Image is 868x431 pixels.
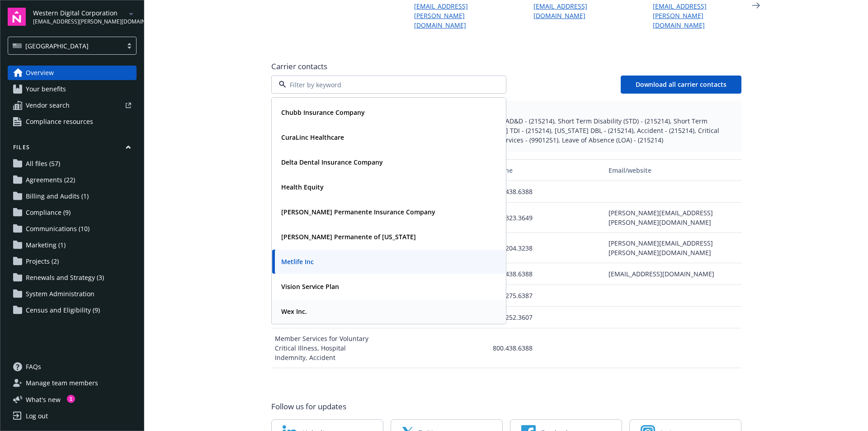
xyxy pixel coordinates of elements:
span: Carrier contacts [271,61,741,72]
strong: CuraLinc Healthcare [281,133,344,142]
span: Medical Indemnity - (215214), Life and AD&D - (215214), Voluntary Life and AD&D - (215214), Short... [278,116,734,145]
span: Billing and Audits (1) [26,189,89,204]
a: Projects (2) [8,254,137,269]
div: 800.438.6388 [489,181,605,203]
div: 1 [67,394,75,402]
span: Plan types [278,108,734,116]
a: System Administration [8,287,137,301]
a: All files (57) [8,156,137,171]
a: Renewals and Strategy (3) [8,270,137,285]
button: Email/website [605,159,741,181]
a: Census and Eligibility (9) [8,303,137,317]
span: [EMAIL_ADDRESS][PERSON_NAME][DOMAIN_NAME] [33,18,126,26]
a: Billing and Audits (1) [8,189,137,204]
a: Vendor search [8,98,137,113]
span: Marketing (1) [26,238,66,252]
span: Download all carrier contacts [636,80,726,89]
strong: Chubb Insurance Company [281,108,365,117]
a: Marketing (1) [8,238,137,252]
div: Phone [493,166,601,175]
span: Follow us for updates [271,401,346,412]
div: [EMAIL_ADDRESS][DOMAIN_NAME] [605,263,741,285]
span: Vendor search [26,98,70,113]
input: Filter by keyword [286,80,488,90]
div: 816.204.3238 [489,233,605,263]
span: What ' s new [26,395,61,404]
div: [PERSON_NAME][EMAIL_ADDRESS][PERSON_NAME][DOMAIN_NAME] [605,203,741,233]
a: Communications (10) [8,222,137,236]
a: Compliance resources [8,114,137,129]
span: Compliance resources [26,114,93,129]
strong: [PERSON_NAME] Permanente of [US_STATE] [281,232,416,241]
div: 888.252.3607 [489,307,605,328]
div: 925.323.3649 [489,203,605,233]
strong: Health Equity [281,183,324,191]
div: [PERSON_NAME][EMAIL_ADDRESS][PERSON_NAME][DOMAIN_NAME] [605,233,741,263]
div: Member Services for Voluntary Critical Illness, Hospital Indemnity, Accident [271,328,380,368]
div: Email/website [609,166,737,175]
a: Your benefits [8,82,137,96]
span: FAQs [26,360,41,374]
strong: [PERSON_NAME] Permanente Insurance Company [281,208,435,216]
a: Overview [8,66,137,80]
img: navigator-logo.svg [8,8,26,26]
a: arrowDropDown [126,8,137,19]
strong: Wex Inc. [281,307,307,316]
a: Agreements (22) [8,173,137,187]
button: What's new1 [8,395,75,404]
div: 800.438.6388 [489,328,605,368]
span: Compliance (9) [26,205,71,220]
strong: Delta Dental Insurance Company [281,158,383,166]
div: 877.275.6387 [489,285,605,307]
span: Communications (10) [26,222,90,236]
span: Western Digital Corporation [33,8,126,18]
span: Overview [26,66,54,80]
button: Phone [489,159,605,181]
button: Download all carrier contacts [621,76,741,94]
button: Files [8,143,137,155]
a: FAQs [8,360,137,374]
strong: Metlife Inc [281,257,314,266]
span: All files (57) [26,156,60,171]
button: Western Digital Corporation[EMAIL_ADDRESS][PERSON_NAME][DOMAIN_NAME]arrowDropDown [33,8,137,26]
a: Manage team members [8,376,137,390]
span: [GEOGRAPHIC_DATA] [13,41,118,51]
span: Agreements (22) [26,173,75,187]
strong: Vision Service Plan [281,282,339,291]
div: 800.438.6388 [489,263,605,285]
a: Compliance (9) [8,205,137,220]
span: Renewals and Strategy (3) [26,270,104,285]
div: Log out [26,409,48,423]
span: [GEOGRAPHIC_DATA] [25,41,89,51]
span: Census and Eligibility (9) [26,303,100,317]
span: System Administration [26,287,94,301]
span: Manage team members [26,376,98,390]
span: Projects (2) [26,254,59,269]
span: Your benefits [26,82,66,96]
